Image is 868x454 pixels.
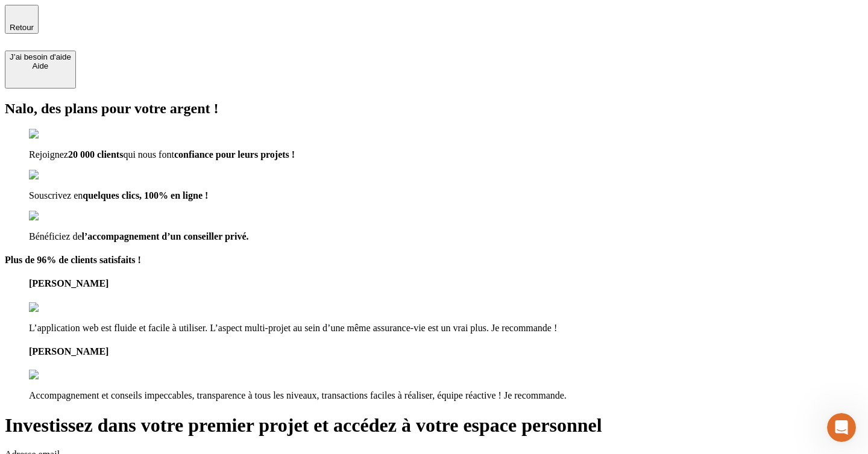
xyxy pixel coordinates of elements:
[174,149,295,160] span: confiance pour leurs projets !
[5,51,76,89] button: J’ai besoin d'aideAide
[29,149,68,160] span: Rejoignez
[29,170,81,181] img: checkmark
[5,101,863,117] h2: Nalo, des plans pour votre argent !
[29,390,863,401] p: Accompagnement et conseils impeccables, transparence à tous les niveaux, transactions faciles à r...
[123,149,174,160] span: qui nous font
[29,190,83,201] span: Souscrivez en
[5,5,39,34] button: Retour
[29,231,82,241] span: Bénéficiez de
[5,255,863,266] h4: Plus de 96% de clients satisfaits !
[29,211,81,222] img: checkmark
[827,413,856,442] iframe: Intercom live chat
[29,302,89,313] img: reviews stars
[29,278,863,289] h4: [PERSON_NAME]
[10,23,34,32] span: Retour
[5,414,863,437] h1: Investissez dans votre premier projet et accédez à votre espace personnel
[10,52,71,61] div: J’ai besoin d'aide
[68,149,124,160] span: 20 000 clients
[29,129,81,140] img: checkmark
[82,231,249,241] span: l’accompagnement d’un conseiller privé.
[29,323,863,334] p: L’application web est fluide et facile à utiliser. L’aspect multi-projet au sein d’une même assur...
[83,190,208,201] span: quelques clics, 100% en ligne !
[10,61,71,70] div: Aide
[29,346,863,357] h4: [PERSON_NAME]
[29,370,89,381] img: reviews stars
